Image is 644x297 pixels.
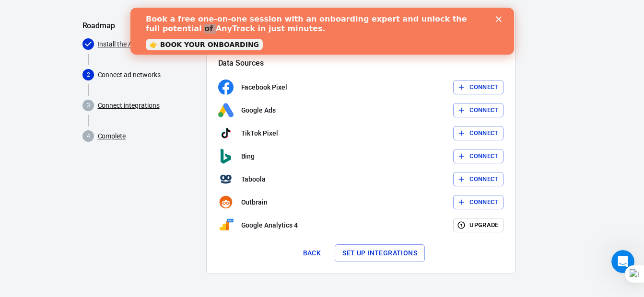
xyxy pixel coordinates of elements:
button: Connect [453,195,503,210]
button: Connect [453,80,503,95]
button: Back [296,244,327,262]
button: Connect [453,149,503,164]
iframe: Intercom live chat [611,250,634,273]
h5: Roadmap [82,21,199,31]
iframe: Intercom live chat banner [130,8,514,55]
div: Close [365,9,375,14]
p: Outbrain [241,197,268,207]
button: Connect [453,172,503,187]
p: Bing [241,151,255,161]
h5: Data Sources [218,58,503,68]
text: 2 [86,71,90,78]
a: Install the AnyTrack tag [98,39,167,49]
p: Google Ads [241,105,276,115]
p: Facebook Pixel [241,82,287,92]
p: Connect ad networks [98,70,199,80]
button: Upgrade [453,218,503,233]
text: 3 [86,102,90,109]
text: 4 [86,133,90,139]
button: Connect [453,126,503,141]
p: TikTok Pixel [241,128,278,138]
button: Set up integrations [335,244,425,262]
a: Complete [98,131,126,141]
p: Taboola [241,174,266,184]
a: Connect integrations [98,101,160,111]
button: Connect [453,103,503,118]
p: Google Analytics 4 [241,220,298,230]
